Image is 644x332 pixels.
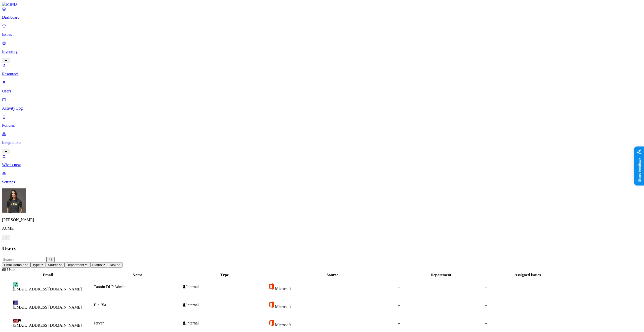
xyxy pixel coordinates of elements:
p: Users [2,89,642,93]
span: Microsoft [275,305,291,309]
span: Email domain [4,263,24,267]
span: SE [13,319,18,323]
a: Policies [2,115,642,128]
div: Tannin DLP Admin [94,285,181,289]
span: 68 Users [2,268,16,272]
a: Users [2,80,642,93]
span: – [398,285,400,289]
div: Email [3,273,93,277]
a: Integrations [2,132,642,153]
span: BL [13,301,18,305]
div: server [94,321,181,325]
figcaption: [EMAIL_ADDRESS][DOMAIN_NAME] [13,305,83,310]
p: Policies [2,123,642,128]
span: Type [32,263,40,267]
img: office-365 [268,283,275,290]
a: Dashboard [2,7,642,20]
input: Search [2,257,47,262]
span: – [485,285,487,289]
div: Name [94,273,181,277]
a: Inventory [2,41,642,62]
img: office-365 [268,319,275,326]
img: Gal Cohen [2,188,26,213]
p: Inventory [2,49,642,54]
span: Department [67,263,84,267]
span: Internal [186,303,199,307]
div: Type [182,273,267,277]
span: Internal [186,285,199,289]
div: Department [398,273,484,277]
p: What's new [2,163,642,167]
p: ACME [2,226,642,231]
p: [PERSON_NAME] [2,218,642,222]
div: Source [268,273,397,277]
span: Risk [110,263,116,267]
figcaption: [EMAIL_ADDRESS][DOMAIN_NAME] [13,287,83,291]
figcaption: [EMAIL_ADDRESS][DOMAIN_NAME] [13,323,83,328]
p: Resources [2,72,642,76]
p: Activity Log [2,106,642,111]
a: Activity Log [2,97,642,111]
span: Internal [186,321,199,325]
p: Integrations [2,140,642,145]
span: TA [13,282,18,287]
a: MIND [2,2,642,7]
span: – [398,303,400,307]
a: Settings [2,171,642,184]
h2: Users [2,245,642,252]
span: Source [48,263,58,267]
img: MIND [2,2,17,7]
a: Resources [2,63,642,76]
span: – [485,321,487,325]
a: What's new [2,154,642,167]
span: Microsoft [275,323,291,327]
img: office-365 [268,301,275,308]
span: – [485,303,487,307]
p: Issues [2,32,642,37]
div: Assigned issues [485,273,570,277]
p: Dashboard [2,15,642,20]
a: Issues [2,24,642,37]
p: Settings [2,180,642,184]
div: Bla Bla [94,303,181,307]
span: Microsoft [275,286,291,291]
span: Status [92,263,102,267]
span: – [398,321,400,325]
